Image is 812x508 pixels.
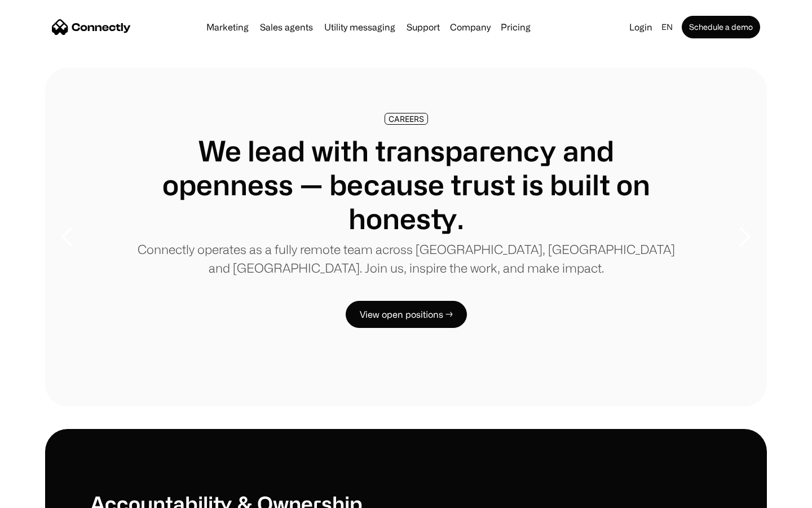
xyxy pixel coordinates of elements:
p: Connectly operates as a fully remote team across [GEOGRAPHIC_DATA], [GEOGRAPHIC_DATA] and [GEOGRA... [135,240,677,277]
a: Utility messaging [320,23,400,32]
div: en [661,19,673,35]
div: CAREERS [389,115,424,123]
a: Login [625,19,657,35]
a: Pricing [496,23,535,32]
a: Schedule a demo [682,16,760,38]
aside: Language selected: English [11,487,68,504]
a: Marketing [202,23,253,32]
a: Support [402,23,444,32]
a: Sales agents [255,23,317,32]
a: View open positions → [346,301,467,328]
ul: Language list [23,488,68,504]
div: Company [450,19,491,35]
h1: We lead with transparency and openness — because trust is built on honesty. [135,134,677,235]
